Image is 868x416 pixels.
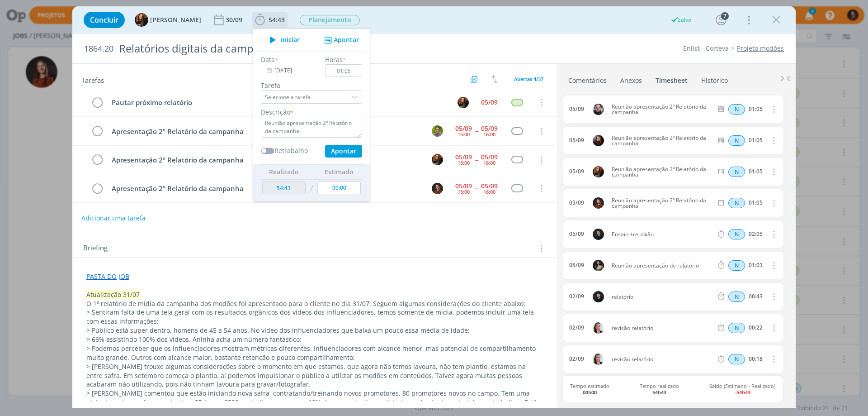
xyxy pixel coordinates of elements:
[84,12,125,28] button: Concluir
[593,322,604,334] img: C
[84,44,113,54] span: 1864.20
[593,197,604,209] img: M
[475,128,478,134] span: --
[569,137,584,143] div: 05/09
[593,291,604,302] img: C
[274,146,308,155] label: Retrabalho
[430,124,444,138] button: T
[269,15,285,24] span: 54:43
[108,126,423,137] div: Apresentação 2º Relatório da campanha
[728,260,745,271] span: N
[226,17,244,23] div: 30/09
[455,183,472,189] div: 05/09
[86,272,129,281] a: PASTA DO JOB
[608,294,716,300] span: relatório
[86,299,543,308] p: O 1º relatório de mídia da campanha dos modões foi apresentado para o cliente no dia 31/07. Segue...
[735,389,750,396] b: -54h43
[569,262,584,268] div: 05/09
[430,182,444,195] button: M
[728,198,745,208] div: Horas normais
[150,17,201,23] span: [PERSON_NAME]
[608,135,716,146] span: Reunião apresentação 2º Relatório da campanha
[670,16,691,24] div: Salvo
[86,362,543,389] p: > [PERSON_NAME] trouxe algumas considerações sobre o momento em que estamos, que agora não temos ...
[749,106,763,112] div: 01:05
[108,183,423,194] div: Apresentação 2º Relatório da campanha
[728,229,745,239] span: N
[608,357,716,362] span: revisão relatório
[569,200,584,206] div: 05/09
[749,325,763,331] div: 00:22
[432,154,443,165] img: T
[728,260,745,271] div: Horas normais
[593,166,604,177] img: T
[608,104,716,115] span: Reunião apresentação 2º Relatório da campanha
[253,13,287,27] button: 54:43
[593,260,604,271] img: C
[253,28,370,201] ul: 54:43
[299,14,360,26] button: Planejamento
[749,231,763,237] div: 02:05
[749,200,763,206] div: 01:05
[456,96,470,109] button: T
[593,354,604,365] img: C
[749,293,763,300] div: 00:43
[300,15,360,25] span: Planejamento
[86,335,543,344] p: > 66% assistindo 100% dos vídeos, Aninha acha um número fantástico;
[483,160,495,165] div: 16:00
[749,168,763,175] div: 01:05
[608,263,716,268] span: Reunião apresentação de relatório
[570,383,609,395] span: Tempo estimado
[593,229,604,240] img: C
[728,198,745,208] span: N
[261,81,362,90] label: Tarefa
[728,354,745,364] span: N
[749,262,763,268] div: 01:03
[655,72,688,85] a: Timesheet
[481,125,498,132] div: 05/09
[728,135,745,146] div: Horas normais
[728,167,745,177] div: Horas normais
[475,185,478,191] span: --
[593,104,604,115] img: G
[728,354,745,364] div: Horas normais
[72,6,796,408] div: dialog
[593,135,604,146] img: E
[325,55,343,64] label: Horas
[458,132,470,137] div: 15:00
[458,97,469,108] img: T
[728,323,745,333] span: N
[569,325,584,331] div: 02/09
[86,308,543,326] p: > Sentiram falta de uma tela geral com os resultados orgânicos dos vídeos dos influenciadores, te...
[83,243,108,254] span: Briefing
[86,344,543,362] p: > Podemos perceber que os influenciadores mostram métricas diferentes. Influenciadores com alcanc...
[569,106,584,112] div: 05/09
[701,72,728,85] a: Histórico
[264,33,300,46] button: Iniciar
[135,13,148,27] img: T
[261,107,290,117] label: Descrição
[430,153,444,167] button: T
[81,210,146,226] button: Adicionar uma tarefa
[481,183,498,189] div: 05/09
[721,12,729,20] div: 7
[608,232,716,237] span: Ensaio +reuniião
[491,75,498,83] img: arrow-down-up.svg
[728,104,745,115] div: Horas normais
[261,55,275,64] label: Data
[652,389,666,396] b: 54h43
[728,229,745,239] div: Horas normais
[455,154,472,160] div: 05/09
[432,183,443,194] img: M
[432,125,443,137] img: T
[108,154,423,166] div: Apresentação 2º Relatório da campanha
[709,383,775,395] span: Saldo (Estimado - Realizado)
[728,135,745,146] span: N
[569,356,584,362] div: 02/09
[714,13,728,27] button: 7
[583,389,597,396] b: 00h00
[308,179,316,198] td: /
[483,189,495,194] div: 16:00
[608,325,716,331] span: revisão relatório
[728,167,745,177] span: N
